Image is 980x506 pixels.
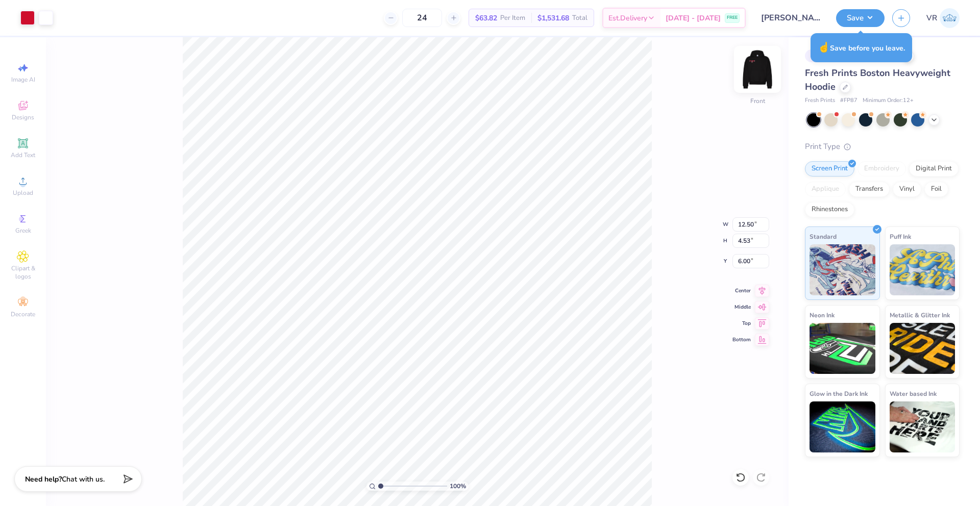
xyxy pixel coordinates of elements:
div: Rhinestones [805,202,854,217]
a: VR [926,8,960,28]
div: Vinyl [893,182,921,197]
div: Digital Print [909,161,959,176]
span: FREE [727,14,738,21]
span: Standard [810,231,837,242]
img: Puff Ink [890,244,955,295]
span: # FP87 [840,96,857,105]
span: Neon Ink [810,310,835,320]
span: Total [572,13,587,23]
span: ☝️ [818,41,830,54]
input: Untitled Design [753,8,828,28]
span: $1,531.68 [537,13,569,23]
span: Glow in the Dark Ink [810,388,868,399]
span: $63.82 [475,13,497,23]
div: Save before you leave. [811,33,912,62]
span: Minimum Order: 12 + [863,96,914,105]
span: Image AI [11,75,35,84]
span: Bottom [732,336,751,343]
span: [DATE] - [DATE] [666,13,721,23]
span: Upload [13,189,33,197]
span: Middle [732,303,751,311]
span: Fresh Prints Boston Heavyweight Hoodie [805,67,950,93]
div: Transfers [849,182,890,197]
span: Puff Ink [890,231,911,242]
img: Metallic & Glitter Ink [890,323,955,374]
strong: Need help? [25,474,62,484]
img: Vincent Roxas [940,8,960,28]
span: Greek [15,226,31,235]
div: Embroidery [857,161,906,176]
img: Water based Ink [890,401,955,452]
img: Neon Ink [810,323,875,374]
span: 100 % [450,482,466,491]
img: Glow in the Dark Ink [810,401,875,452]
div: # 506435A [805,49,846,62]
span: Est. Delivery [608,13,647,23]
input: – – [402,9,442,27]
img: Standard [810,244,875,295]
div: Applique [805,182,846,197]
span: Add Text [11,151,35,159]
span: Water based Ink [890,388,937,399]
div: Print Type [805,141,960,153]
div: Front [750,96,765,106]
span: Chat with us. [62,474,105,484]
div: Foil [924,182,948,197]
span: Per Item [500,13,525,23]
span: Metallic & Glitter Ink [890,310,950,320]
span: VR [926,12,937,24]
span: Clipart & logos [5,264,41,281]
span: Fresh Prints [805,96,835,105]
span: Designs [12,113,34,121]
img: Front [737,49,778,90]
span: Center [732,287,751,294]
div: Screen Print [805,161,854,176]
span: Top [732,320,751,327]
button: Save [836,9,885,27]
span: Decorate [11,310,35,318]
